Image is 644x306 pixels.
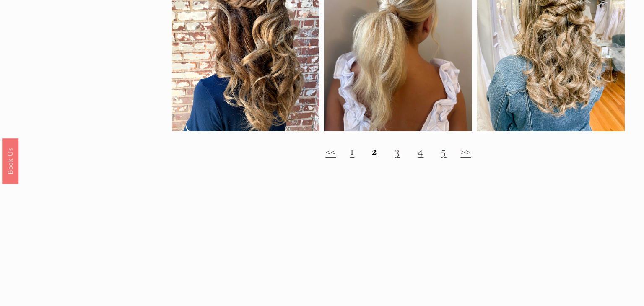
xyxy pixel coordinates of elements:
a: 4 [418,144,423,158]
a: >> [460,144,471,158]
a: Book Us [2,138,18,184]
a: 5 [441,144,446,158]
a: << [326,144,336,158]
a: 3 [395,144,400,158]
a: 1 [350,144,354,158]
strong: 2 [372,144,377,158]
